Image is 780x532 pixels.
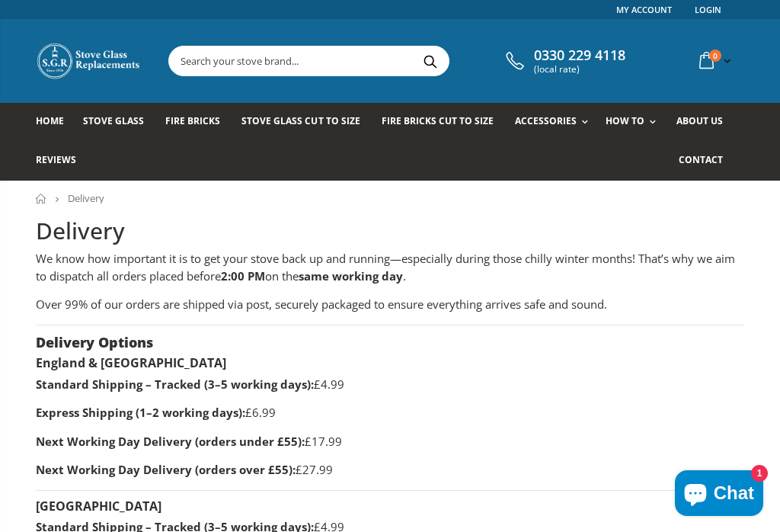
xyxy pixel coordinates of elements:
a: Accessories [515,103,596,142]
p: Over 99% of our orders are shipped via post, securely packaged to ensure everything arrives safe ... [36,296,744,313]
a: Stove Glass [83,103,155,142]
strong: Next Working Day Delivery (orders under £55): [36,434,305,449]
a: About us [676,103,734,142]
a: Home [36,194,47,204]
a: Fire Bricks [165,103,232,142]
span: Home [36,114,64,127]
p: £4.99 [36,376,744,393]
p: £6.99 [36,404,744,421]
span: Accessories [515,114,577,127]
a: How To [606,103,663,142]
strong: Next Working Day Delivery (orders over £55): [36,462,296,477]
inbox-online-store-chat: Shopify online store chat [670,470,768,520]
p: £17.99 [36,433,744,450]
strong: Express Shipping (1–2 working days): [36,405,245,420]
p: We know how important it is to get your stove back up and running—especially during those chilly ... [36,250,744,284]
span: Fire Bricks [165,114,220,127]
span: Reviews [36,153,76,166]
span: Contact [679,153,723,166]
img: Stove Glass Replacement [36,42,142,80]
strong: Delivery Options [36,333,153,351]
a: Fire Bricks Cut To Size [382,103,505,142]
button: Search [413,46,447,75]
input: Search your stove brand... [169,46,589,75]
a: Stove Glass Cut To Size [241,103,371,142]
span: Delivery [68,191,104,205]
a: Home [36,103,75,142]
span: How To [606,114,644,127]
a: Reviews [36,142,88,181]
span: About us [676,114,723,127]
span: 0 [709,50,721,62]
strong: 2:00 PM [221,268,265,284]
h1: Delivery [36,216,744,247]
span: Fire Bricks Cut To Size [382,114,494,127]
a: Contact [679,142,734,181]
strong: [GEOGRAPHIC_DATA] [36,498,161,514]
span: Stove Glass Cut To Size [241,114,360,127]
a: 0 [693,46,734,75]
strong: Standard Shipping – Tracked (3–5 working days): [36,377,314,392]
strong: England & [GEOGRAPHIC_DATA] [36,354,226,371]
strong: same working day [299,268,403,284]
p: £27.99 [36,461,744,479]
span: Stove Glass [83,114,144,127]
